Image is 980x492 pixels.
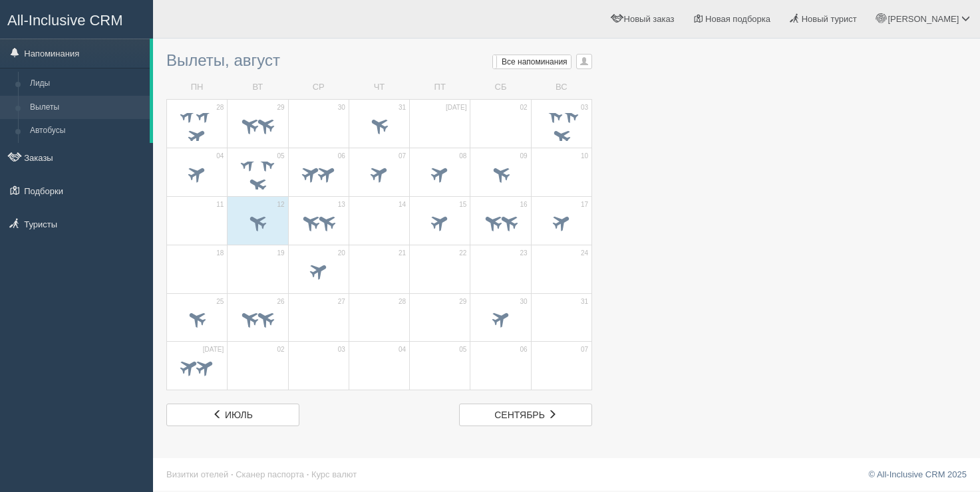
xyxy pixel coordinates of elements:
[236,469,304,479] a: Сканер паспорта
[459,345,466,354] span: 05
[399,345,406,354] span: 04
[399,200,406,209] span: 14
[277,103,284,112] span: 29
[520,297,528,307] span: 30
[311,469,357,479] a: Курс валют
[410,76,470,99] td: ПТ
[216,200,224,209] span: 11
[459,152,466,161] span: 08
[399,152,406,161] span: 07
[502,57,568,66] span: Все напоминания
[216,103,224,112] span: 28
[228,76,288,99] td: ВТ
[166,52,592,69] h3: Вылеты, август
[581,249,588,258] span: 24
[166,469,228,479] a: Визитки отелей
[531,76,591,99] td: ВС
[520,103,528,112] span: 02
[216,249,224,258] span: 18
[581,345,588,354] span: 07
[520,345,528,354] span: 06
[203,345,224,354] span: [DATE]
[705,14,770,24] span: Новая подборка
[7,12,123,29] span: All-Inclusive CRM
[231,469,234,479] span: ·
[277,152,284,161] span: 05
[166,404,299,426] a: июль
[338,345,345,354] span: 03
[399,249,406,258] span: 21
[459,404,592,426] a: сентябрь
[338,200,345,209] span: 13
[520,152,528,161] span: 09
[581,297,588,307] span: 31
[24,119,150,143] a: Автобусы
[24,72,150,96] a: Лиды
[624,14,675,24] span: Новый заказ
[459,200,466,209] span: 15
[520,200,528,209] span: 16
[470,76,531,99] td: СБ
[520,249,528,258] span: 23
[459,297,466,307] span: 29
[338,249,345,258] span: 20
[581,103,588,112] span: 03
[581,200,588,209] span: 17
[277,345,284,354] span: 02
[288,76,349,99] td: СР
[868,469,967,479] a: © All-Inclusive CRM 2025
[277,200,284,209] span: 12
[225,410,253,420] span: июль
[802,14,857,24] span: Новый турист
[24,96,150,120] a: Вылеты
[167,76,228,99] td: ПН
[216,152,224,161] span: 04
[338,103,345,112] span: 30
[277,297,284,307] span: 26
[277,249,284,258] span: 19
[1,1,152,37] a: All-Inclusive CRM
[888,14,959,24] span: [PERSON_NAME]
[216,297,224,307] span: 25
[459,249,466,258] span: 22
[338,297,345,307] span: 27
[349,76,409,99] td: ЧТ
[581,152,588,161] span: 10
[338,152,345,161] span: 06
[399,103,406,112] span: 31
[307,469,309,479] span: ·
[446,103,466,112] span: [DATE]
[399,297,406,307] span: 28
[494,410,545,420] span: сентябрь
